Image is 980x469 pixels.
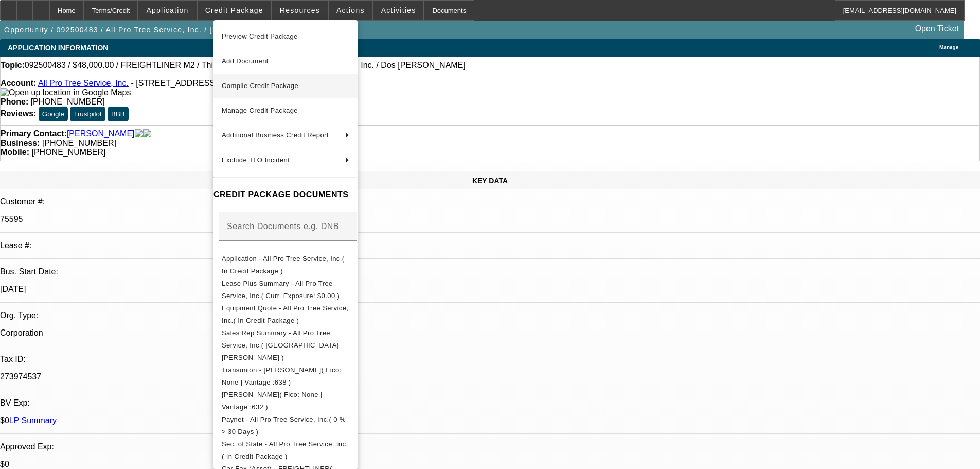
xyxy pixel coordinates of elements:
span: Manage Credit Package [222,107,298,114]
h4: CREDIT PACKAGE DOCUMENTS [213,188,358,201]
span: Compile Credit Package [222,82,298,90]
span: Add Document [222,57,269,65]
button: Transunion - Dos Santos, Lucas( Fico: None | Vantage :638 ) [213,364,358,389]
span: Additional Business Credit Report [222,131,329,139]
span: [PERSON_NAME]( Fico: None | Vantage :632 ) [222,391,323,411]
button: Sec. of State - All Pro Tree Service, Inc.( In Credit Package ) [213,438,358,463]
span: Paynet - All Pro Tree Service, Inc.( 0 % > 30 Days ) [222,415,346,436]
span: Lease Plus Summary - All Pro Tree Service, Inc.( Curr. Exposure: $0.00 ) [222,280,340,300]
button: Sales Rep Summary - All Pro Tree Service, Inc.( Mansfield, Jeff ) [213,327,358,364]
span: Sec. of State - All Pro Tree Service, Inc.( In Credit Package ) [222,440,348,460]
button: Transunion - Santos, Wesley( Fico: None | Vantage :632 ) [213,389,358,413]
span: Application - All Pro Tree Service, Inc.( In Credit Package ) [222,255,344,275]
mat-label: Search Documents e.g. DNB [227,222,339,231]
button: Equipment Quote - All Pro Tree Service, Inc.( In Credit Package ) [213,302,358,327]
span: Transunion - [PERSON_NAME]( Fico: None | Vantage :638 ) [222,366,342,386]
span: Sales Rep Summary - All Pro Tree Service, Inc.( [GEOGRAPHIC_DATA][PERSON_NAME] ) [222,329,339,361]
button: Lease Plus Summary - All Pro Tree Service, Inc.( Curr. Exposure: $0.00 ) [213,277,358,302]
span: Exclude TLO Incident [222,156,290,164]
button: Paynet - All Pro Tree Service, Inc.( 0 % > 30 Days ) [213,413,358,438]
button: Application - All Pro Tree Service, Inc.( In Credit Package ) [213,253,358,277]
span: Preview Credit Package [222,32,298,40]
span: Equipment Quote - All Pro Tree Service, Inc.( In Credit Package ) [222,304,348,324]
